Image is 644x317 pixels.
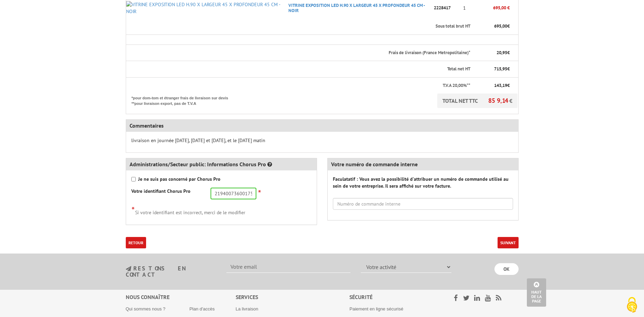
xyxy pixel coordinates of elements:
[333,176,513,189] label: Faculatatif : Vous avez la possibilité d'attribuer un numéro de commande utilisé au sein de votre...
[349,306,403,311] a: Paiement en ligne sécurisé
[328,158,518,170] div: Votre numéro de commande interne
[494,82,507,88] span: 143,19
[126,18,471,34] th: Sous total brut HT
[288,2,425,13] a: VITRINE EXPOSITION LED H.90 X LARGEUR 45 X PROFONDEUR 45 CM - NOIR
[620,294,644,317] button: Cookies (fenêtre modale)
[498,237,519,248] button: Suivant
[126,293,236,301] div: Nous connaître
[497,50,507,56] span: 20,95
[190,306,215,311] a: Plan d'accès
[477,82,509,89] p: €
[527,278,546,307] a: Haut de la page
[477,66,509,72] p: €
[126,61,471,78] th: Total net HT
[236,306,258,311] a: La livraison
[236,293,350,301] div: Services
[132,82,471,89] p: T.V.A 20,00%**
[126,158,317,170] div: Administrations/Secteur public: Informations Chorus Pro
[471,2,509,14] p: 695,00 €
[132,93,235,106] p: *pour dom-tom et étranger frais de livraison sur devis **pour livraison export, pas de T.V.A
[131,177,136,181] input: Je ne suis pas concerné par Chorus Pro
[126,266,216,278] h3: restons en contact
[126,306,166,311] a: Qui sommes nous ?
[138,176,221,182] strong: Je ne suis pas concerné par Chorus Pro
[494,66,507,72] span: 715,95
[126,237,146,248] a: Retour
[437,93,518,108] p: TOTAL NET TTC €
[126,266,131,272] img: newsletter.jpg
[126,120,518,132] div: Commentaires
[131,188,191,195] label: Votre identifiant Chorus Pro
[131,205,311,216] div: Si votre identifiant est incorrect, merci de le modifier
[131,137,513,144] p: livraison en journée [DATE], [DATE] et [DATE], et le [DATE] matin
[488,97,509,105] span: 859,14
[226,261,350,273] input: Votre email
[126,44,471,61] th: Frais de livraison (France Metropolitaine)*
[477,50,509,56] p: €
[623,296,641,314] img: Cookies (fenêtre modale)
[494,23,507,29] span: 695,00
[349,293,436,301] div: Sécurité
[477,23,509,30] p: €
[126,1,283,15] img: VITRINE EXPOSITION LED H.90 X LARGEUR 45 X PROFONDEUR 45 CM - NOIR
[494,263,519,275] input: OK
[432,2,458,14] p: 2228417
[333,198,513,210] input: Numéro de commande interne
